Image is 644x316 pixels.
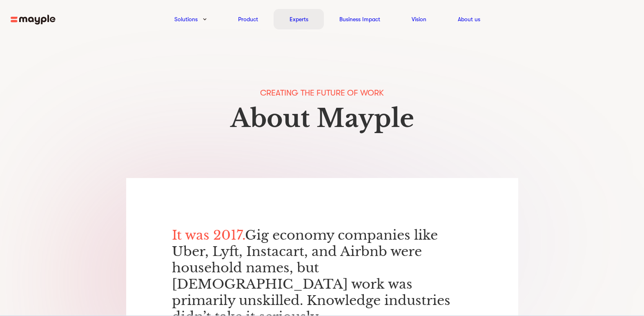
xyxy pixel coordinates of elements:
img: arrow-down [203,18,207,20]
iframe: Chat Widget [497,221,644,316]
span: It was 2017. [172,227,245,243]
img: mayple-logo [11,15,56,25]
a: Vision [412,14,426,24]
a: Experts [290,14,308,24]
a: Business Impact [339,14,380,24]
a: Solutions [174,14,198,24]
a: Product [238,14,258,24]
a: About us [458,14,480,24]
